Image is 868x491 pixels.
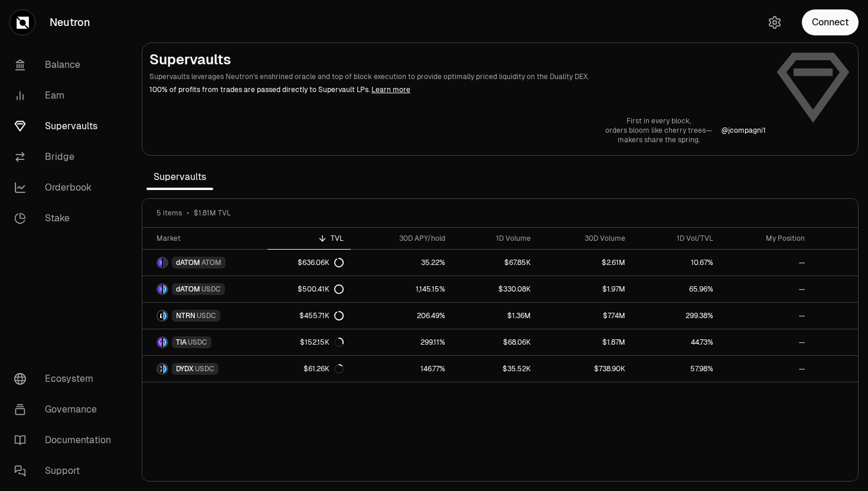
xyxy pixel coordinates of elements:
a: $61.26K [267,356,351,382]
a: 299.38% [632,303,721,329]
a: Ecosystem [5,364,128,394]
a: Bridge [5,142,128,172]
img: NTRN Logo [158,311,162,320]
img: TIA Logo [158,338,162,347]
a: -- [720,303,812,329]
p: @ jcompagni1 [722,126,766,135]
a: -- [720,250,812,276]
a: 206.49% [351,303,452,329]
img: USDC Logo [163,364,167,374]
div: TVL [275,234,344,243]
img: dATOM Logo [158,284,162,294]
span: dATOM [176,284,200,294]
a: TIA LogoUSDC LogoTIAUSDC [142,329,267,355]
a: $35.52K [452,356,538,382]
a: $1.87M [538,329,632,355]
img: dATOM Logo [158,258,162,267]
span: ATOM [201,258,221,267]
a: $152.15K [267,329,351,355]
div: $61.26K [304,364,344,374]
span: NTRN [176,311,195,320]
a: $738.90K [538,356,632,382]
span: TIA [176,338,187,347]
div: 1D Vol/TVL [639,234,714,243]
a: Balance [5,50,128,80]
a: dATOM LogoATOM LogodATOMATOM [142,250,267,276]
p: makers share the spring. [605,135,712,145]
div: $500.41K [298,284,344,294]
div: My Position [727,234,805,243]
div: $152.15K [300,338,344,347]
span: USDC [197,311,216,320]
a: -- [720,329,812,355]
a: NTRN LogoUSDC LogoNTRNUSDC [142,303,267,329]
div: 30D APY/hold [358,234,445,243]
a: $67.85K [452,250,538,276]
a: $1.97M [538,276,632,302]
p: First in every block, [605,116,712,126]
a: 299.11% [351,329,452,355]
a: $455.71K [267,303,351,329]
a: $330.08K [452,276,538,302]
a: First in every block,orders bloom like cherry trees—makers share the spring. [605,116,712,145]
span: dATOM [176,258,200,267]
div: $636.06K [298,258,344,267]
a: $500.41K [267,276,351,302]
img: USDC Logo [163,311,167,320]
a: Orderbook [5,172,128,203]
a: @jcompagni1 [722,126,766,135]
img: USDC Logo [163,338,167,347]
img: USDC Logo [163,284,167,294]
span: $1.81M TVL [194,208,231,218]
span: 5 items [156,208,182,218]
a: 146.77% [351,356,452,382]
a: Governance [5,394,128,425]
a: 1,145.15% [351,276,452,302]
p: Supervaults leverages Neutron's enshrined oracle and top of block execution to provide optimally ... [149,71,766,82]
a: $2.61M [538,250,632,276]
span: USDC [195,364,214,374]
span: USDC [201,284,221,294]
a: Learn more [371,85,410,94]
a: 44.73% [632,329,721,355]
p: orders bloom like cherry trees— [605,126,712,135]
a: DYDX LogoUSDC LogoDYDXUSDC [142,356,267,382]
a: $1.36M [452,303,538,329]
a: $7.74M [538,303,632,329]
div: 1D Volume [459,234,531,243]
a: Documentation [5,425,128,456]
span: DYDX [176,364,194,374]
a: $68.06K [452,329,538,355]
div: $455.71K [299,311,344,320]
span: USDC [188,338,207,347]
a: Stake [5,203,128,234]
img: ATOM Logo [163,258,167,267]
p: 100% of profits from trades are passed directly to Supervault LPs. [149,84,766,95]
a: -- [720,356,812,382]
a: $636.06K [267,250,351,276]
span: Supervaults [146,165,213,189]
button: Connect [802,9,859,35]
a: Supervaults [5,111,128,142]
div: Market [156,234,260,243]
a: 65.96% [632,276,721,302]
a: Earn [5,80,128,111]
a: dATOM LogoUSDC LogodATOMUSDC [142,276,267,302]
a: 57.98% [632,356,721,382]
a: -- [720,276,812,302]
a: 35.22% [351,250,452,276]
a: Support [5,456,128,486]
a: 10.67% [632,250,721,276]
img: DYDX Logo [158,364,162,374]
div: 30D Volume [545,234,625,243]
h2: Supervaults [149,50,766,69]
